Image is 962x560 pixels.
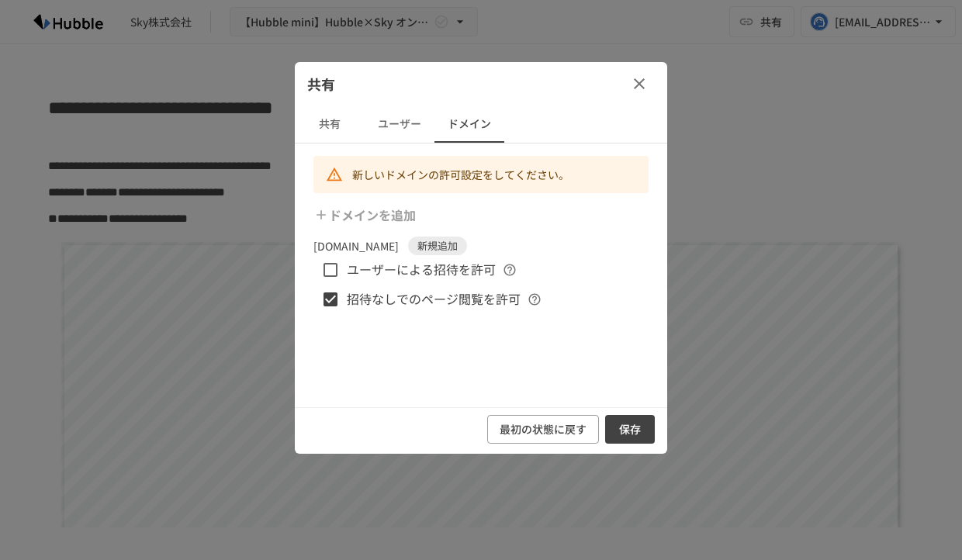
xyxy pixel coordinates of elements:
[352,161,569,188] div: 新しいドメインの許可設定をしてください。
[310,199,422,230] button: ドメインを追加
[365,105,434,143] button: ユーザー
[347,289,521,309] span: 招待なしでのページ閲覧を許可
[295,105,365,143] button: 共有
[434,105,504,143] button: ドメイン
[295,62,667,105] div: 共有
[487,415,599,444] button: 最初の状態に戻す
[408,238,467,254] span: 新規追加
[313,237,399,254] p: [DOMAIN_NAME]
[347,260,496,280] span: ユーザーによる招待を許可
[605,415,655,444] button: 保存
